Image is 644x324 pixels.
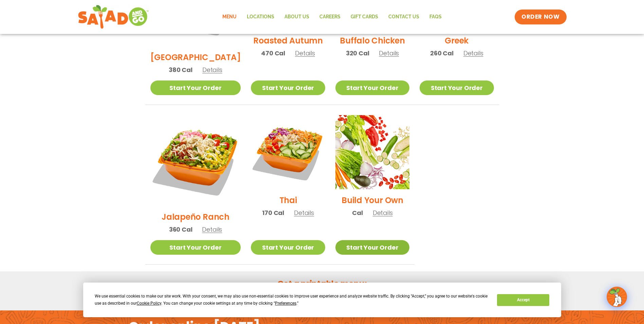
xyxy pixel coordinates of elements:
a: Start Your Order [335,80,409,95]
img: wpChatIcon [607,287,626,306]
a: Contact Us [383,9,424,25]
a: Careers [314,9,346,25]
a: GIFT CARDS [346,9,383,25]
span: ORDER NOW [521,13,559,21]
img: Product photo for Jalapeño Ranch Salad [150,115,241,206]
a: Menu [217,9,242,25]
h2: [GEOGRAPHIC_DATA] [150,51,241,63]
a: Start Your Order [150,80,241,95]
img: Product photo for Build Your Own [335,115,409,189]
h2: Buffalo Chicken [340,35,405,47]
a: Start Your Order [150,240,241,255]
h2: Thai [279,194,297,206]
div: Cookie Consent Prompt [83,283,561,317]
a: Start Your Order [420,80,494,95]
h2: Roasted Autumn [253,35,323,47]
h2: Greek [445,35,468,47]
span: 380 Cal [169,65,192,74]
h2: Build Your Own [342,194,403,206]
span: Details [463,49,483,57]
span: Details [373,209,393,217]
span: Cookie Policy [137,301,161,306]
button: Accept [497,294,549,306]
a: Locations [242,9,279,25]
nav: Menu [217,9,447,25]
span: Details [379,49,399,57]
span: Details [295,49,315,57]
img: new-SAG-logo-768×292 [78,3,149,31]
span: 260 Cal [430,49,454,58]
img: Product photo for Thai Salad [251,115,325,189]
a: About Us [279,9,314,25]
a: Start Your Order [335,240,409,255]
span: Cal [352,208,363,217]
h2: Jalapeño Ranch [162,211,229,223]
span: 170 Cal [262,208,284,217]
span: 470 Cal [261,49,285,58]
div: We use essential cookies to make our site work. With your consent, we may also use non-essential ... [95,293,489,307]
span: Preferences [275,301,296,306]
a: FAQs [424,9,447,25]
span: 320 Cal [346,49,369,58]
span: Details [202,225,222,234]
a: Start Your Order [251,240,325,255]
a: Start Your Order [251,80,325,95]
a: ORDER NOW [515,10,566,24]
h2: Get a printable menu: [145,278,499,290]
span: Details [202,66,222,74]
span: 360 Cal [169,225,192,234]
span: Details [294,209,314,217]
